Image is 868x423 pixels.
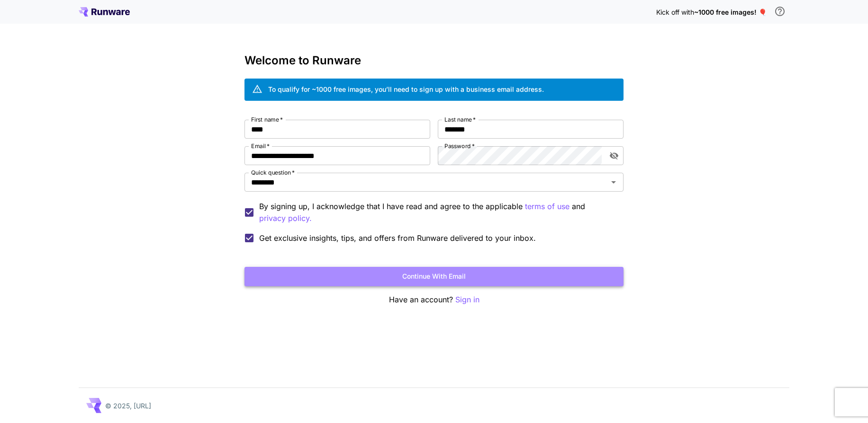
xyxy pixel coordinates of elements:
[444,142,475,150] label: Password
[259,232,536,244] span: Get exclusive insights, tips, and offers from Runware delivered to your inbox.
[455,294,479,306] button: Sign in
[607,176,620,189] button: Open
[251,142,270,150] label: Email
[244,294,624,306] p: Have an account?
[251,115,283,123] label: First name
[606,147,623,164] button: toggle password visibility
[444,115,476,123] label: Last name
[694,8,767,16] span: ~1000 free images! 🎈
[105,401,151,411] p: © 2025, [URL]
[259,212,312,224] button: By signing up, I acknowledge that I have read and agree to the applicable terms of use and
[244,54,624,67] h3: Welcome to Runware
[244,267,624,286] button: Continue with email
[525,201,570,212] p: terms of use
[525,201,570,212] button: By signing up, I acknowledge that I have read and agree to the applicable and privacy policy.
[259,212,312,224] p: privacy policy.
[268,84,544,94] div: To qualify for ~1000 free images, you’ll need to sign up with a business email address.
[259,201,616,224] p: By signing up, I acknowledge that I have read and agree to the applicable and
[656,8,694,16] span: Kick off with
[770,2,789,21] button: In order to qualify for free credit, you need to sign up with a business email address and click ...
[251,168,295,176] label: Quick question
